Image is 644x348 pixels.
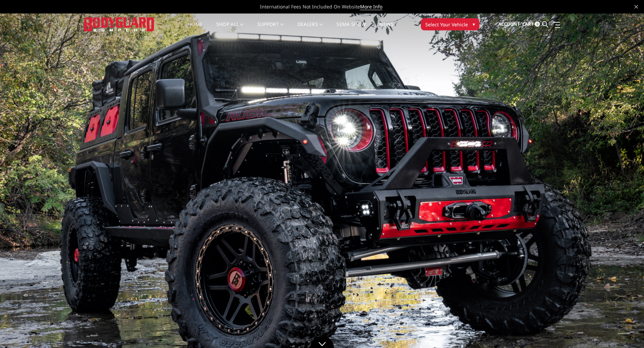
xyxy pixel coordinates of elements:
a: Account [498,15,520,33]
a: Cart 0 [522,15,540,33]
a: Home [188,22,202,35]
a: SEMA Show [336,22,366,35]
a: Support [257,22,284,35]
button: 1 of 5 [613,169,620,180]
span: 0 [535,22,540,27]
a: shop all [216,22,244,35]
button: Select Your Vehicle [421,18,479,30]
img: BODYGUARD BUMPERS [84,17,155,31]
a: More Info [360,3,382,10]
span: ▾ [473,21,475,28]
button: 2 of 5 [613,180,620,190]
a: Click to Down [310,336,334,348]
span: Select Your Vehicle [425,21,468,28]
span: Cart [522,21,534,27]
button: 4 of 5 [613,201,620,212]
button: 5 of 5 [613,212,620,223]
a: News [379,22,393,35]
button: 3 of 5 [613,190,620,201]
a: Dealers [297,22,323,35]
span: Account [498,21,520,27]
